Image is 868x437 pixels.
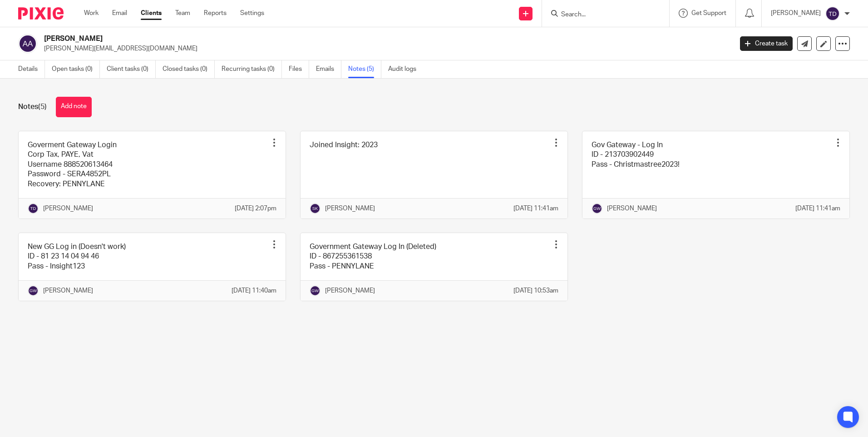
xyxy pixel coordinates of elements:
a: Email [112,9,127,18]
p: [DATE] 11:40am [232,286,276,295]
p: [PERSON_NAME][EMAIL_ADDRESS][DOMAIN_NAME] [44,44,726,53]
img: Pixie [18,7,64,20]
a: Clients [141,9,162,18]
img: svg%3E [825,6,840,21]
input: Search [560,11,642,19]
a: Settings [240,9,264,18]
p: [DATE] 10:53am [513,286,558,295]
p: [PERSON_NAME] [325,204,375,213]
a: Open tasks (0) [52,60,100,78]
a: Recurring tasks (0) [222,60,282,78]
span: Get Support [691,10,726,16]
a: Client tasks (0) [107,60,156,78]
a: Team [175,9,190,18]
p: [PERSON_NAME] [771,9,821,18]
a: Reports [204,9,227,18]
img: svg%3E [310,285,321,296]
button: Add note [56,97,92,117]
p: [PERSON_NAME] [43,286,93,295]
img: svg%3E [18,34,37,53]
p: [DATE] 11:41am [795,204,840,213]
a: Emails [316,60,341,78]
img: svg%3E [28,203,39,214]
a: Work [84,9,99,18]
p: [DATE] 2:07pm [235,204,276,213]
a: Files [289,60,309,78]
a: Audit logs [388,60,423,78]
h1: Notes [18,102,47,112]
img: svg%3E [28,285,39,296]
img: svg%3E [310,203,321,214]
p: [PERSON_NAME] [325,286,375,295]
p: [PERSON_NAME] [43,204,93,213]
a: Details [18,60,45,78]
a: Closed tasks (0) [163,60,215,78]
p: [PERSON_NAME] [607,204,657,213]
p: [DATE] 11:41am [513,204,558,213]
a: Create task [740,36,793,51]
img: svg%3E [592,203,602,214]
a: Notes (5) [348,60,381,78]
span: (5) [38,103,47,110]
h2: [PERSON_NAME] [44,34,590,44]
